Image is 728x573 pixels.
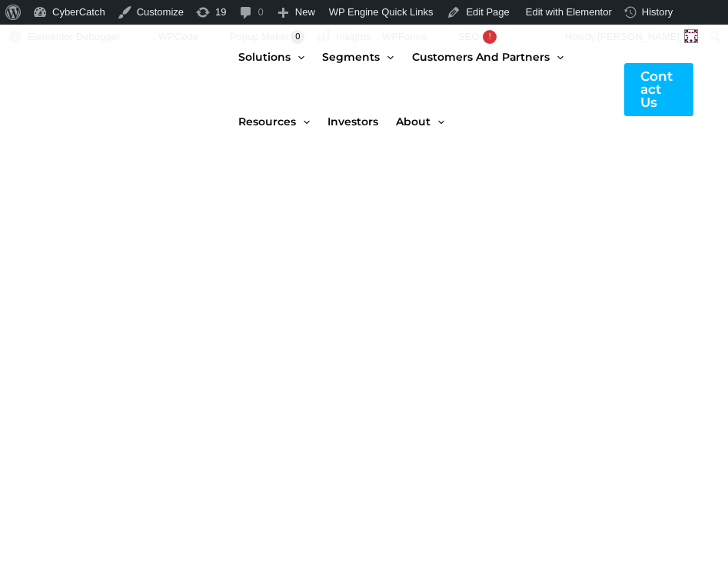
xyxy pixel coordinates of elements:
[153,25,204,49] a: WPCode
[238,25,609,154] nav: Site Navigation: New Main Menu
[238,25,291,89] span: Solutions
[377,25,433,49] a: WPForms
[412,25,550,89] span: Customers and Partners
[526,6,612,18] span: Edit with Elementor
[380,25,394,89] span: Menu Toggle
[27,58,211,122] img: CyberCatch
[327,89,378,154] span: Investors
[597,31,680,42] span: [PERSON_NAME]
[133,28,147,42] img: svg+xml;base64,PHN2ZyB4bWxucz0iaHR0cDovL3d3dy53My5vcmcvMjAwMC9zdmciIHZpZXdCb3g9IjAgMCAzMiAzMiI+PG...
[483,30,497,44] div: !
[291,30,304,44] span: 0
[322,25,380,89] span: Segments
[204,25,311,49] a: Popup Maker
[550,25,563,89] span: Menu Toggle
[560,25,704,49] a: Howdy,
[458,31,479,42] span: SEO
[311,25,377,49] a: Insights
[327,89,396,154] a: Investors
[624,63,693,116] a: Contact Us
[430,89,444,154] span: Menu Toggle
[128,25,153,49] a: HappyAddons
[296,89,310,154] span: Menu Toggle
[396,89,430,154] span: About
[291,25,304,89] span: Menu Toggle
[238,89,296,154] span: Resources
